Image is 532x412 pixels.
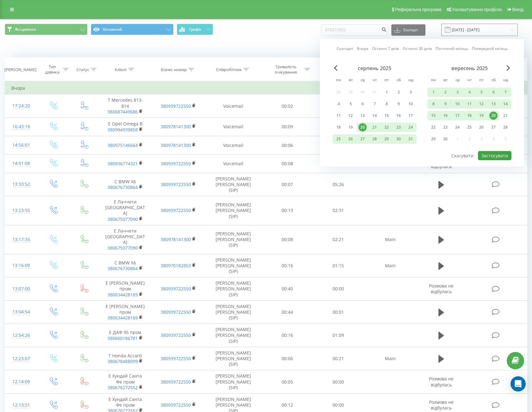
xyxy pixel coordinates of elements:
[115,67,127,72] div: Клієнт
[205,154,262,173] td: Voicemail
[346,112,355,120] div: 12
[262,173,313,196] td: 00:07
[346,76,355,85] abbr: вівторок
[451,88,463,97] div: ср 3 вер 2025 р.
[429,76,438,85] abbr: понеділок
[475,123,487,132] div: пт 26 вер 2025 р.
[441,135,449,143] div: 30
[441,100,449,108] div: 9
[269,64,303,75] div: Тривалість очікування
[99,300,152,324] td: Е [PERSON_NAME] пром
[465,100,474,108] div: 11
[99,277,152,301] td: Е [PERSON_NAME] пром
[394,76,403,85] abbr: субота
[478,151,511,160] button: Застосувати
[333,99,345,109] div: пн 4 серп 2025 р.
[489,88,498,96] div: 6
[487,111,499,120] div: сб 20 вер 2025 р.
[11,139,31,151] div: 14:56:01
[205,173,262,196] td: [PERSON_NAME] [PERSON_NAME] (SIP)
[262,254,313,277] td: 00:16
[346,123,355,131] div: 19
[107,335,138,341] a: 380660186781
[262,300,313,324] td: 00:44
[334,112,343,120] div: 11
[205,225,262,254] td: [PERSON_NAME] [PERSON_NAME] (SIP)
[161,379,191,385] a: 380939722550
[313,254,364,277] td: 01:15
[427,111,439,120] div: пн 15 вер 2025 р.
[364,347,417,370] td: Main
[333,123,345,132] div: пн 18 серп 2025 р.
[405,123,417,132] div: нд 24 серп 2025 р.
[489,100,498,108] div: 13
[439,88,451,97] div: вт 2 вер 2025 р.
[394,123,403,131] div: 23
[429,135,437,143] div: 29
[501,76,510,85] abbr: неділя
[345,111,357,120] div: вт 12 серп 2025 р.
[405,99,417,109] div: нд 10 серп 2025 р.
[407,100,415,108] div: 10
[262,347,313,370] td: 00:06
[11,259,31,272] div: 13:16:09
[5,82,527,94] td: Вчора
[334,65,338,71] span: Previous Month
[395,7,442,12] span: Реферальна програма
[441,76,450,85] abbr: вівторок
[107,127,138,133] a: 380994939858
[11,100,31,112] div: 17:24:20
[465,123,474,131] div: 25
[99,347,152,370] td: Т Honda Accord
[205,136,262,154] td: Voicemail
[405,88,417,97] div: нд 3 серп 2025 р.
[439,99,451,109] div: вт 9 вер 2025 р.
[393,111,405,120] div: сб 16 серп 2025 р.
[99,370,152,394] td: Е Хундай Санта Фе пром
[407,88,415,96] div: 3
[161,263,191,269] a: 380970182853
[472,45,508,51] a: Попередній місяць
[381,99,393,109] div: пт 8 серп 2025 р.
[441,88,449,96] div: 2
[427,99,439,109] div: пн 8 вер 2025 р.
[161,207,191,213] a: 380939722550
[501,88,510,96] div: 7
[427,123,439,132] div: пн 22 вер 2025 р.
[11,204,31,217] div: 13:23:55
[453,76,462,85] abbr: середа
[11,399,31,411] div: 12:13:51
[313,196,364,225] td: 02:31
[177,24,213,35] button: Графік
[161,181,191,187] a: 380939722550
[333,111,345,120] div: пн 11 серп 2025 р.
[262,225,313,254] td: 00:08
[11,353,31,365] div: 12:23:07
[477,100,486,108] div: 12
[99,196,152,225] td: Е Лаччети [GEOGRAPHIC_DATA]
[107,245,138,251] a: 380675077090
[346,135,355,143] div: 26
[405,111,417,120] div: нд 17 серп 2025 р.
[477,76,486,85] abbr: п’ятниця
[334,100,343,108] div: 4
[405,134,417,144] div: нд 31 серп 2025 р.
[487,88,499,97] div: сб 6 вер 2025 р.
[313,118,364,136] td: 00:00
[205,324,262,347] td: [PERSON_NAME] [PERSON_NAME] (SIP)
[11,121,31,133] div: 16:43:18
[313,154,364,173] td: 00:00
[501,123,510,131] div: 28
[91,24,174,35] button: Основний
[393,88,405,97] div: сб 2 серп 2025 р.
[107,358,138,364] a: 380678488099
[107,216,138,222] a: 380675077090
[453,100,462,108] div: 10
[393,123,405,132] div: сб 23 серп 2025 р.
[427,88,439,97] div: пн 1 вер 2025 р.
[11,178,31,191] div: 13:33:52
[99,94,152,118] td: Т Mercedes 813-814
[43,64,61,75] div: Тип дзвінка
[382,112,391,120] div: 15
[313,300,364,324] td: 00:01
